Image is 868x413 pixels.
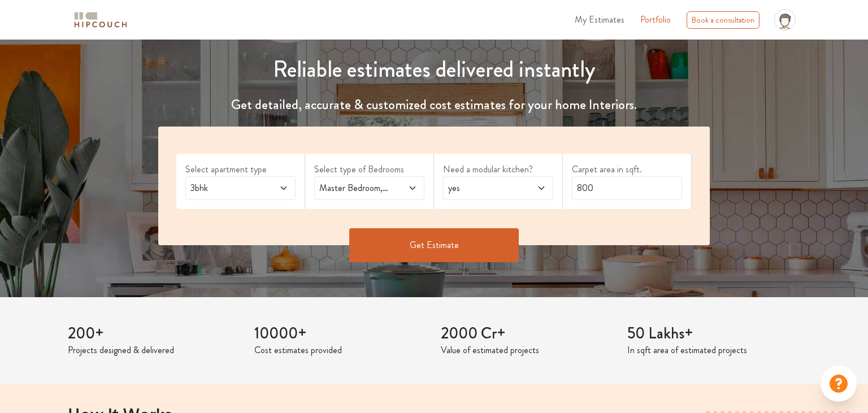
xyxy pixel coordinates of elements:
label: Select type of Bedrooms [314,163,424,176]
span: 3bhk [188,181,263,195]
p: Projects designed & delivered [68,344,241,357]
p: In sqft area of estimated projects [627,344,800,357]
h3: 200+ [68,324,241,344]
h3: 10000+ [254,324,427,344]
label: Carpet area in sqft. [572,163,682,176]
h1: Reliable estimates delivered instantly [151,56,717,83]
img: logo-horizontal.svg [72,10,129,30]
a: Portfolio [640,13,671,27]
span: logo-horizontal.svg [72,7,129,33]
label: Need a modular kitchen? [443,163,553,176]
h3: 50 Lakhs+ [627,324,800,344]
button: Get Estimate [349,228,519,262]
h4: Get detailed, accurate & customized cost estimates for your home Interiors. [151,97,717,113]
span: Master Bedroom,Kids Room 1,Guest [317,181,392,195]
span: My Estimates [575,13,624,26]
h3: 2000 Cr+ [441,324,614,344]
input: Enter area sqft [572,176,682,200]
p: Value of estimated projects [441,344,614,357]
label: Select apartment type [185,163,296,176]
span: yes [446,181,521,195]
div: Book a consultation [687,11,759,29]
p: Cost estimates provided [254,344,427,357]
